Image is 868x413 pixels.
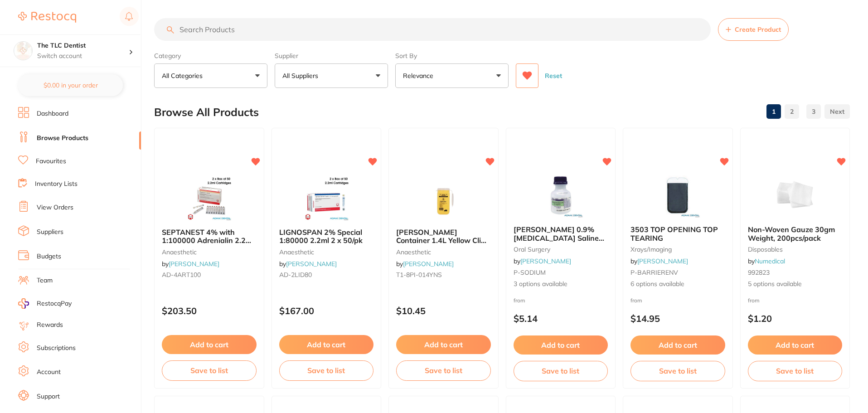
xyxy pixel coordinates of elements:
[514,246,608,253] small: oral surgery
[514,280,608,289] span: 3 options available
[395,52,509,60] label: Sort By
[514,361,608,381] button: Save to list
[279,335,374,354] button: Add to cart
[396,248,491,256] small: anaesthetic
[279,228,374,245] b: LIGNOSPAN 2% Special 1:80000 2.2ml 2 x 50/pk
[162,306,257,316] p: $203.50
[37,392,60,401] a: Support
[630,268,678,277] span: P-BARRIERENV
[396,271,442,279] span: T1-8PI-014YNS
[279,228,363,245] span: LIGNOSPAN 2% Special 1:80000 2.2ml 2 x 50/pk
[37,321,63,330] a: Rewards
[748,313,843,324] p: $1.20
[179,175,238,221] img: SEPTANEST 4% with 1:100000 Adrenialin 2.2ml 2 x 50/pk GOLD
[748,297,760,304] span: from
[630,361,725,381] button: Save to list
[748,280,843,289] span: 5 options available
[748,225,835,242] span: Non-Woven Gauze 30gm Weight, 200pcs/pack
[514,257,571,265] span: by
[630,246,725,253] small: xrays/imaging
[748,335,843,355] button: Add to cart
[630,280,725,289] span: 6 options available
[37,228,63,237] a: Suppliers
[37,203,73,212] a: View Orders
[766,173,824,218] img: Non-Woven Gauze 30gm Weight, 200pcs/pack
[37,109,68,118] a: Dashboard
[37,368,61,377] a: Account
[414,175,473,221] img: TERUMO Sharps Container 1.4L Yellow Clip Lid
[766,102,781,121] a: 1
[18,12,76,23] img: Restocq Logo
[630,297,642,304] span: from
[785,102,799,121] a: 2
[162,260,219,268] span: by
[36,157,66,166] a: Favourites
[37,299,72,308] span: RestocqPay
[275,52,388,60] label: Supplier
[514,225,608,242] b: Baxter 0.9% Sodium Chloride Saline Bottles
[637,257,688,265] a: [PERSON_NAME]
[396,228,491,245] b: TERUMO Sharps Container 1.4L Yellow Clip Lid
[520,257,571,265] a: [PERSON_NAME]
[37,252,61,261] a: Budgets
[37,344,76,353] a: Subscriptions
[37,134,88,143] a: Browse Products
[630,313,725,324] p: $14.95
[396,335,491,354] button: Add to cart
[514,313,608,324] p: $5.14
[755,257,785,265] a: Numedical
[279,260,337,268] span: by
[403,260,454,268] a: [PERSON_NAME]
[630,257,688,265] span: by
[162,360,257,380] button: Save to list
[396,306,491,316] p: $10.45
[514,297,525,304] span: from
[35,180,78,189] a: Inventory Lists
[18,74,123,96] button: $0.00 in your order
[748,257,785,265] span: by
[735,26,781,33] span: Create Product
[396,360,491,380] button: Save to list
[18,7,76,28] a: Restocq Logo
[154,63,267,88] button: All Categories
[275,63,388,88] button: All Suppliers
[718,18,789,41] button: Create Product
[279,271,312,279] span: AD-2LID80
[37,41,129,50] h4: The TLC Dentist
[154,52,267,60] label: Category
[18,298,72,309] a: RestocqPay
[514,335,608,355] button: Add to cart
[286,260,337,268] a: [PERSON_NAME]
[396,260,454,268] span: by
[648,173,707,218] img: 3503 TOP OPENING TOP TEARING
[37,52,129,61] p: Switch account
[514,268,546,277] span: P-SODIUM
[154,106,259,119] h2: Browse All Products
[630,335,725,355] button: Add to cart
[162,71,206,80] p: All Categories
[396,228,486,253] span: [PERSON_NAME] Container 1.4L Yellow Clip Lid
[542,63,565,88] button: Reset
[748,361,843,381] button: Save to list
[154,18,711,41] input: Search Products
[806,102,821,121] a: 3
[630,225,725,242] b: 3503 TOP OPENING TOP TEARING
[403,71,437,80] p: Relevance
[279,360,374,380] button: Save to list
[282,71,322,80] p: All Suppliers
[748,225,843,242] b: Non-Woven Gauze 30gm Weight, 200pcs/pack
[748,268,770,277] span: 992823
[162,228,257,245] b: SEPTANEST 4% with 1:100000 Adrenialin 2.2ml 2 x 50/pk GOLD
[748,246,843,253] small: disposables
[37,276,53,285] a: Team
[18,298,29,309] img: RestocqPay
[162,271,201,279] span: AD-4ART100
[395,63,509,88] button: Relevance
[514,225,604,251] span: [PERSON_NAME] 0.9% [MEDICAL_DATA] Saline Bottles
[297,175,356,221] img: LIGNOSPAN 2% Special 1:80000 2.2ml 2 x 50/pk
[162,228,254,253] span: SEPTANEST 4% with 1:100000 Adrenialin 2.2ml 2 x 50/pk GOLD
[169,260,219,268] a: [PERSON_NAME]
[162,248,257,256] small: anaesthetic
[14,42,32,60] img: The TLC Dentist
[279,248,374,256] small: anaesthetic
